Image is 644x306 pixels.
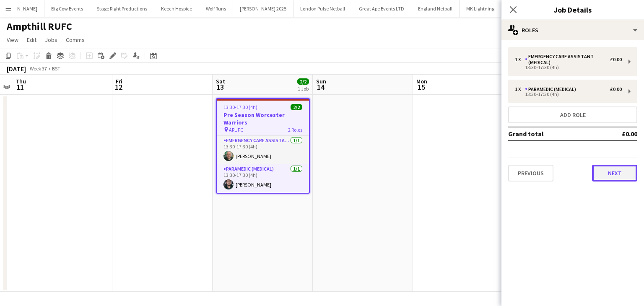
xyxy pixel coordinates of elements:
span: 12 [114,82,122,92]
app-card-role: Emergency Care Assistant (Medical)1/113:30-17:30 (4h)[PERSON_NAME] [217,136,309,164]
h3: Pre Season Worcester Warriors [217,111,309,126]
span: Mon [416,78,427,85]
span: 2/2 [291,104,302,110]
app-job-card: 13:30-17:30 (4h)2/2Pre Season Worcester Warriors ARUFC2 RolesEmergency Care Assistant (Medical)1/... [216,98,310,194]
span: Sat [216,78,225,85]
span: Comms [66,36,85,44]
button: Stage Right Productions [90,0,154,17]
div: 13:30-17:30 (4h) [515,92,622,96]
div: BST [52,65,60,72]
td: £0.00 [597,127,637,140]
h1: Ampthill RUFC [7,20,72,33]
a: Comms [62,34,88,45]
button: Add role [508,106,637,123]
span: 2/2 [297,78,309,85]
div: [DATE] [7,65,26,73]
a: View [3,34,22,45]
span: 14 [315,82,326,92]
span: View [7,36,18,44]
span: Sun [316,78,326,85]
button: Previous [508,165,553,182]
app-card-role: Paramedic (Medical)1/113:30-17:30 (4h)[PERSON_NAME] [217,164,309,193]
td: Grand total [508,127,597,140]
span: 11 [14,82,26,92]
button: MK Lightning [460,0,501,17]
div: 13:30-17:30 (4h) [515,65,622,70]
button: Next [592,165,637,182]
span: ARUFC [229,127,243,133]
span: Edit [27,36,36,44]
button: Keech Hospice [154,0,199,17]
button: Wolf Runs [199,0,233,17]
span: 13:30-17:30 (4h) [223,104,257,110]
span: Thu [16,78,26,85]
a: Jobs [42,34,61,45]
div: Roles [501,20,644,40]
h3: Job Details [501,4,644,15]
span: 15 [415,82,427,92]
div: Emergency Care Assistant (Medical) [525,54,610,65]
button: England Netball [411,0,460,17]
a: Edit [23,34,40,45]
button: Great Ape Events LTD [352,0,411,17]
div: Paramedic (Medical) [525,86,579,92]
div: £0.00 [610,86,622,92]
span: Week 37 [28,65,49,72]
span: Jobs [45,36,57,44]
div: 1 x [515,57,525,62]
span: Fri [116,78,122,85]
button: London Pulse Netball [293,0,352,17]
button: Big Cow Events [44,0,90,17]
span: 2 Roles [288,127,302,133]
span: 13 [215,82,225,92]
div: 1 x [515,86,525,92]
div: 1 Job [298,86,309,92]
div: £0.00 [610,57,622,62]
button: [PERSON_NAME] 2025 [233,0,293,17]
